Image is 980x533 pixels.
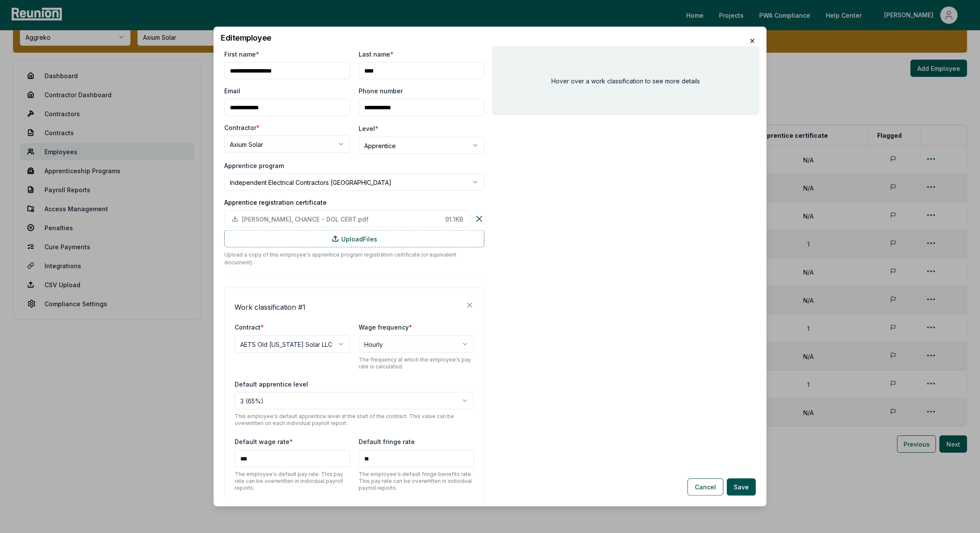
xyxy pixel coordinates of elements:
[445,214,463,223] span: 91.1 KB
[242,214,442,223] span: [PERSON_NAME], CHANCE - DOL CERT.pdf
[224,123,260,132] label: Contractor
[235,438,293,445] label: Default wage rate
[235,380,308,389] label: Default apprentice level
[235,413,474,427] p: This employee's default apprentice level at the start of the contract. This value can be overwrit...
[224,251,484,266] p: Upload a copy of this employee's apprentice program registration certificate (or equivalent docum...
[224,210,471,228] button: [PERSON_NAME], CHANCE - DOL CERT.pdf 91.1KB
[235,302,305,312] h4: Work classification # 1
[727,478,756,495] button: Save
[359,50,394,59] label: Last name
[235,471,350,492] p: The employee's default pay rate. This pay rate can be overwritten in individual payroll reports.
[224,50,259,59] label: First name
[359,125,379,132] label: Level
[359,356,474,370] p: The frequency at which the employee's pay rate is calculated.
[359,86,403,95] label: Phone number
[359,471,474,492] p: The employee's default fringe benefits rate. This pay rate can be overwritten in individual payro...
[235,324,264,331] label: Contract
[359,438,415,445] label: Default fringe rate
[224,198,484,207] label: Apprentice registration certificate
[224,161,284,170] label: Apprentice program
[687,478,723,495] button: Cancel
[551,76,700,85] p: Hover over a work classification to see more details
[224,86,240,95] label: Email
[221,34,759,42] h2: Edit employee
[224,230,484,247] label: Upload Files
[359,324,412,331] label: Wage frequency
